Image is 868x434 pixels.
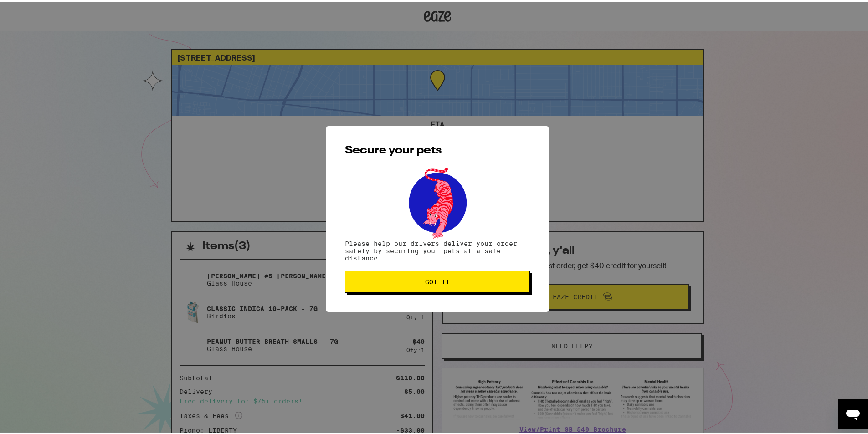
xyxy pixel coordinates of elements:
h2: Secure your pets [345,143,530,154]
img: pets [400,163,475,238]
p: Please help our drivers deliver your order safely by securing your pets at a safe distance. [345,238,530,260]
button: Got it [345,269,530,291]
span: Got it [425,277,450,283]
iframe: To enrich screen reader interactions, please activate Accessibility in Grammarly extension settings [838,398,868,427]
